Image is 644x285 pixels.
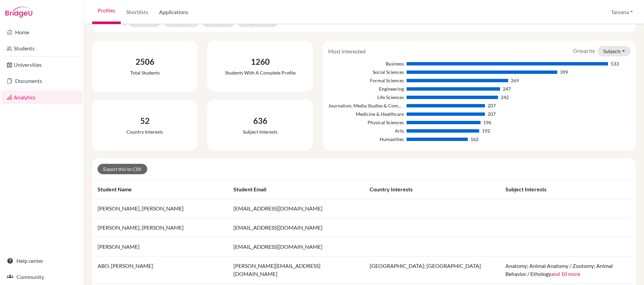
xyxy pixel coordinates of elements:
a: Export this to CSV [98,164,147,174]
div: 207 [488,110,496,117]
div: 192 [482,127,490,134]
div: Subject interests [243,128,277,135]
div: Life Sciences [328,94,404,101]
td: [GEOGRAPHIC_DATA]; [GEOGRAPHIC_DATA] [364,256,500,284]
div: Medicine & Healthcare [328,110,404,117]
a: Students [1,42,82,55]
div: Humanities [328,136,404,143]
div: Social Sciences [328,68,404,76]
a: Community [1,270,82,284]
td: [PERSON_NAME][EMAIL_ADDRESS][DOMAIN_NAME] [228,256,364,284]
td: [PERSON_NAME], [PERSON_NAME] [92,199,228,218]
th: Country interests [364,180,500,199]
a: Analytics [1,91,82,104]
button: Subjects [598,46,631,56]
div: 196 [483,119,491,126]
div: Formal Sciences [328,77,404,84]
button: Tamana [608,6,636,18]
div: 2506 [130,56,160,68]
th: Student name [92,180,228,199]
div: 533 [611,60,619,67]
div: Arts [328,127,404,134]
td: [PERSON_NAME], [PERSON_NAME] [92,218,228,237]
td: [EMAIL_ADDRESS][DOMAIN_NAME] [228,218,364,237]
img: Bridge-U [5,7,32,17]
div: Business [328,60,404,67]
div: 247 [503,85,511,92]
div: Group by [568,46,636,56]
div: Total students [130,69,160,76]
div: 207 [488,102,496,109]
div: 636 [243,115,277,127]
div: Most interested [323,47,371,55]
div: Physical Sciences [328,119,404,126]
div: 269 [511,77,519,84]
div: Journalism, Media Studies & Communication [328,102,404,109]
th: Student email [228,180,364,199]
td: [EMAIL_ADDRESS][DOMAIN_NAME] [228,199,364,218]
th: Subject interests [500,180,636,199]
a: Home [1,26,82,39]
td: Anatomy; Animal Anatomy / Zootomy; Animal Behavior / Ethology [500,256,636,284]
div: Engineering [328,85,404,92]
a: Documents [1,74,82,88]
div: Students with a complete profile [225,69,296,76]
button: and 10 more [551,270,580,278]
div: 52 [126,115,163,127]
td: [PERSON_NAME] [92,237,228,256]
a: Help center [1,254,82,268]
div: 1260 [225,56,296,68]
div: Country interests [126,128,163,135]
div: 242 [501,94,509,101]
div: 162 [470,136,479,143]
a: Universities [1,58,82,72]
td: ABO, [PERSON_NAME] [92,256,228,284]
div: 399 [560,68,568,76]
td: [EMAIL_ADDRESS][DOMAIN_NAME] [228,237,364,256]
